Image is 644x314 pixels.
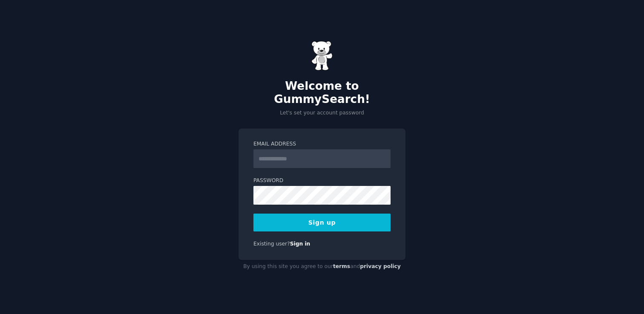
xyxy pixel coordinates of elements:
a: privacy policy [360,263,401,269]
a: Sign in [290,241,310,247]
p: Let's set your account password [239,109,405,117]
label: Password [253,177,391,185]
button: Sign up [253,214,391,231]
a: terms [333,263,350,269]
label: Email Address [253,140,391,148]
div: By using this site you agree to our and [239,260,405,274]
span: Existing user? [253,241,290,247]
img: Gummy Bear [311,41,333,71]
h2: Welcome to GummySearch! [239,80,405,106]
